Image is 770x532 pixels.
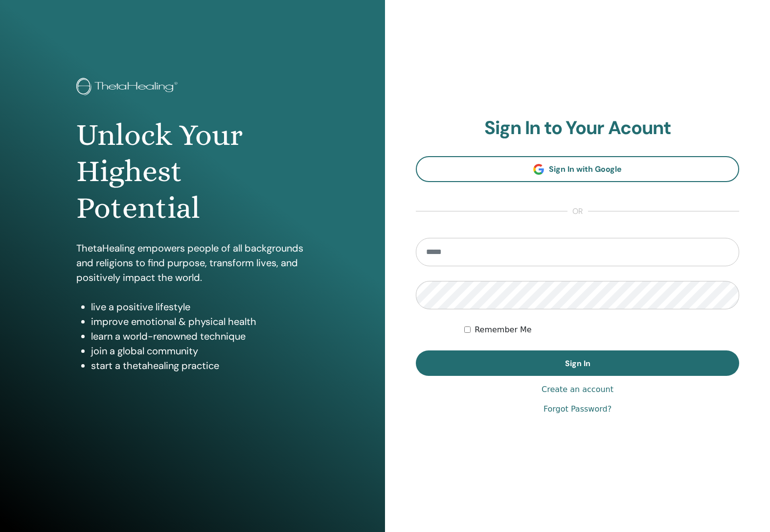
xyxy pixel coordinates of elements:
span: Sign In [565,358,590,369]
h1: Unlock Your Highest Potential [76,117,309,226]
span: or [567,206,588,217]
li: live a positive lifestyle [91,300,309,314]
li: improve emotional & physical health [91,314,309,329]
li: join a global community [91,344,309,358]
div: Keep me authenticated indefinitely or until I manually logout [464,324,739,336]
span: Sign In with Google [549,164,622,174]
p: ThetaHealing empowers people of all backgrounds and religions to find purpose, transform lives, a... [76,241,309,285]
li: start a thetahealing practice [91,358,309,373]
li: learn a world-renowned technique [91,329,309,344]
button: Sign In [416,350,739,376]
label: Remember Me [475,324,532,336]
a: Create an account [542,384,613,395]
a: Sign In with Google [416,156,739,182]
a: Forgot Password? [544,403,611,415]
h2: Sign In to Your Acount [416,117,739,139]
